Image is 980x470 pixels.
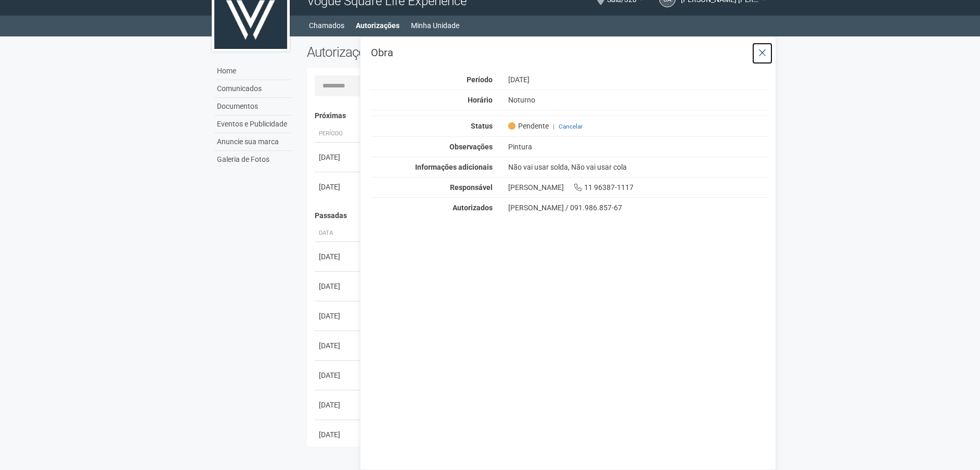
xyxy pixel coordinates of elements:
a: Cancelar [559,123,583,130]
th: Período [315,125,362,143]
div: [DATE] [319,152,357,162]
div: [DATE] [319,400,357,410]
a: Home [214,62,291,80]
div: [DATE] [500,75,776,84]
h2: Autorizações [307,44,530,60]
strong: Autorizados [453,204,493,212]
div: Pintura [500,142,776,151]
h3: Obra [371,47,768,58]
div: Não vai usar solda, Não vai usar cola [500,162,776,172]
div: [DATE] [319,251,357,262]
h4: Passadas [315,212,760,220]
div: [PERSON_NAME] / 091.986.857-67 [508,203,768,212]
strong: Status [471,122,493,130]
div: [DATE] [319,281,357,291]
div: [PERSON_NAME] 11 96387-1117 [500,183,776,192]
a: Eventos e Publicidade [214,116,291,133]
strong: Informações adicionais [415,163,493,171]
strong: Responsável [450,183,493,192]
div: [DATE] [319,182,357,192]
a: Anuncie sua marca [214,133,291,151]
a: Chamados [309,18,344,33]
div: [DATE] [319,340,357,351]
a: Minha Unidade [411,18,459,33]
div: [DATE] [319,429,357,440]
strong: Período [467,75,493,84]
span: Pendente [508,121,549,131]
a: Galeria de Fotos [214,151,291,168]
strong: Observações [449,143,493,151]
strong: Horário [468,96,493,104]
div: [DATE] [319,311,357,321]
div: [DATE] [319,370,357,380]
a: Comunicados [214,80,291,98]
div: Noturno [500,95,776,105]
a: Autorizações [356,18,399,33]
a: Documentos [214,98,291,116]
th: Data [315,225,362,242]
span: | [553,123,555,130]
h4: Próximas [315,112,760,120]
